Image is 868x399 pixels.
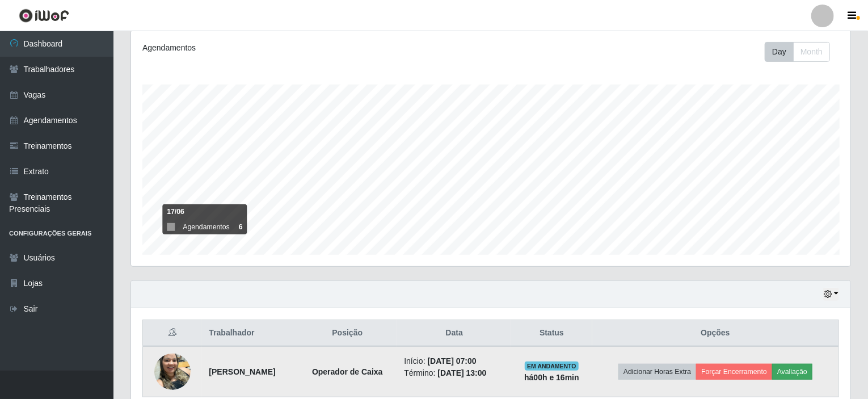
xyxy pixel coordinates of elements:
[618,364,696,380] button: Adicionar Horas Extra
[404,367,504,379] li: Término:
[524,373,579,382] strong: há 00 h e 16 min
[511,320,592,347] th: Status
[312,367,383,376] strong: Operador de Caixa
[202,320,297,347] th: Trabalhador
[793,42,830,62] button: Month
[765,42,794,62] button: Day
[297,320,397,347] th: Posição
[142,42,423,54] div: Agendamentos
[428,356,477,366] time: [DATE] 07:00
[404,355,504,367] li: Início:
[209,367,275,376] strong: [PERSON_NAME]
[765,42,830,62] div: First group
[592,320,839,347] th: Opções
[397,320,511,347] th: Data
[437,368,486,377] time: [DATE] 13:00
[525,362,579,371] span: EM ANDAMENTO
[154,347,191,396] img: 1745102593554.jpeg
[696,364,772,380] button: Forçar Encerramento
[772,364,812,380] button: Avaliação
[765,42,839,62] div: Toolbar with button groups
[19,9,69,23] img: CoreUI Logo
